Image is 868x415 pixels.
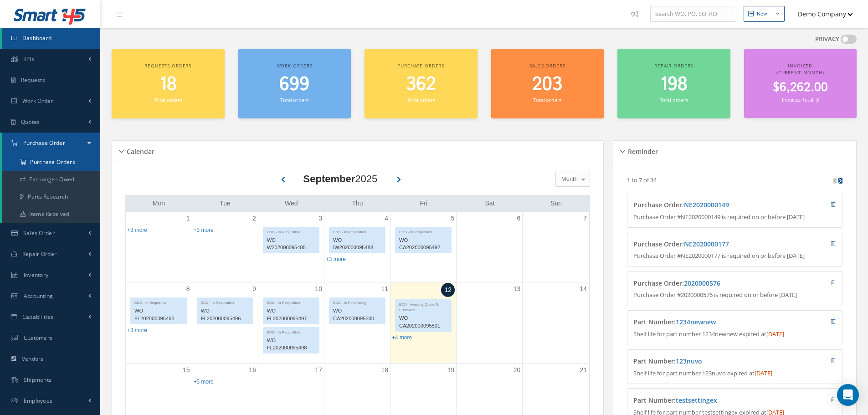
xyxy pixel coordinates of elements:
[654,62,693,69] span: Repair orders
[2,205,100,223] a: Items Received
[674,396,717,405] span: :
[395,235,451,253] div: WO CA202000095492
[329,306,385,324] div: WO CA202000095500
[676,318,716,326] a: 1234newnew
[192,282,258,364] td: September 9, 2025
[682,279,720,287] span: :
[633,291,836,300] p: Purchase Order #2020000576 is required on or before [DATE]
[23,229,55,237] span: Sales Order
[218,198,232,209] a: Tuesday
[303,171,378,186] div: 2025
[131,306,187,324] div: WO FL202000095493
[127,227,147,233] a: Show 3 more events
[390,212,457,282] td: September 5, 2025
[633,318,782,326] h4: Part Number
[395,300,451,313] div: EDD - Awaiting Quote To Customer
[559,174,578,184] span: Month
[22,355,44,363] span: Vendors
[247,364,258,377] a: September 16, 2025
[263,235,319,253] div: WO W202000095485
[523,282,589,364] td: September 14, 2025
[633,330,836,339] p: Shelf life for part number 1234newnew expired at
[23,55,34,63] span: KPIs
[773,79,828,97] span: $6,262.00
[578,282,589,296] a: September 14, 2025
[523,212,589,282] td: September 7, 2025
[515,212,523,225] a: September 6, 2025
[633,241,782,248] h4: Purchase Order
[263,306,319,324] div: WO FL202000095497
[682,200,729,209] span: :
[23,139,65,147] span: Purchase Order
[22,97,53,105] span: Work Order
[512,364,523,377] a: September 20, 2025
[788,62,812,69] span: Invoiced
[263,227,319,235] div: EDD - In Requisition
[238,49,351,118] a: Work orders 699 Total orders
[329,235,385,253] div: WO IW202000095488
[263,298,319,306] div: EDD - In Requisition
[483,198,497,209] a: Saturday
[126,212,192,282] td: September 1, 2025
[757,10,767,18] div: New
[395,227,451,235] div: EDD - In Requisition
[324,282,390,364] td: September 11, 2025
[407,97,435,103] small: Total orders
[277,62,313,69] span: Work orders
[317,212,324,225] a: September 3, 2025
[627,176,657,184] p: 1 to 7 of 34
[22,313,54,321] span: Capabilities
[581,212,589,225] a: September 7, 2025
[197,298,253,306] div: EDD - In Requisition
[625,145,658,156] h5: Reminder
[674,357,702,365] span: :
[2,188,100,205] a: Parts Research
[181,364,192,377] a: September 15, 2025
[682,240,729,248] span: :
[185,282,192,296] a: September 8, 2025
[326,256,346,262] a: Show 3 more events
[197,306,253,324] div: WO FL202000095496
[303,173,355,184] b: September
[755,369,772,377] span: [DATE]
[263,335,319,354] div: WO FL202000095498
[194,227,214,233] a: Show 3 more events
[390,282,457,364] td: September 12, 2025
[578,364,589,377] a: September 21, 2025
[395,313,451,331] div: WO CA202000095501
[633,280,782,287] h4: Purchase Order
[21,76,45,84] span: Requests
[449,212,456,225] a: September 5, 2025
[251,282,258,296] a: September 9, 2025
[512,282,523,296] a: September 13, 2025
[329,298,385,306] div: EDD - In Purchasing
[744,6,785,22] button: New
[324,212,390,282] td: September 4, 2025
[397,62,444,69] span: Purchase orders
[457,212,523,282] td: September 6, 2025
[154,97,182,103] small: Total orders
[258,282,324,364] td: September 10, 2025
[159,72,177,97] span: 18
[789,5,853,23] button: Demo Company
[684,200,729,209] a: NE2020000149
[782,96,818,103] small: Invoices Total: 3
[549,198,564,209] a: Sunday
[2,154,100,171] a: Purchase Orders
[406,72,436,97] span: 362
[674,318,716,326] span: :
[529,62,565,69] span: Sales orders
[313,282,324,296] a: September 10, 2025
[633,358,782,365] h4: Part Number
[24,397,53,405] span: Employees
[151,198,167,209] a: Monday
[131,298,187,306] div: EDD - In Requisition
[744,49,857,118] a: Invoiced (Current Month) $6,262.00 Invoices Total: 3
[279,72,309,97] span: 699
[350,198,365,209] a: Thursday
[2,28,100,49] a: Dashboard
[684,279,720,287] a: 2020000576
[365,49,478,118] a: Purchase orders 362 Total orders
[280,97,308,103] small: Total orders
[126,282,192,364] td: September 8, 2025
